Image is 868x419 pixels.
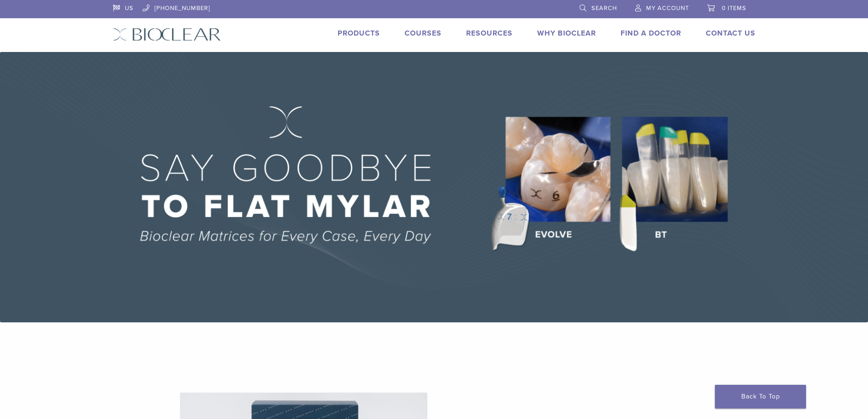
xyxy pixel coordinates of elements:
[466,29,513,38] a: Resources
[646,5,689,12] span: My Account
[621,29,681,38] a: Find A Doctor
[338,29,380,38] a: Products
[591,5,617,12] span: Search
[405,29,442,38] a: Courses
[113,28,221,41] img: Bioclear
[537,29,596,38] a: Why Bioclear
[706,29,755,38] a: Contact Us
[715,385,806,409] a: Back To Top
[722,5,746,12] span: 0 items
